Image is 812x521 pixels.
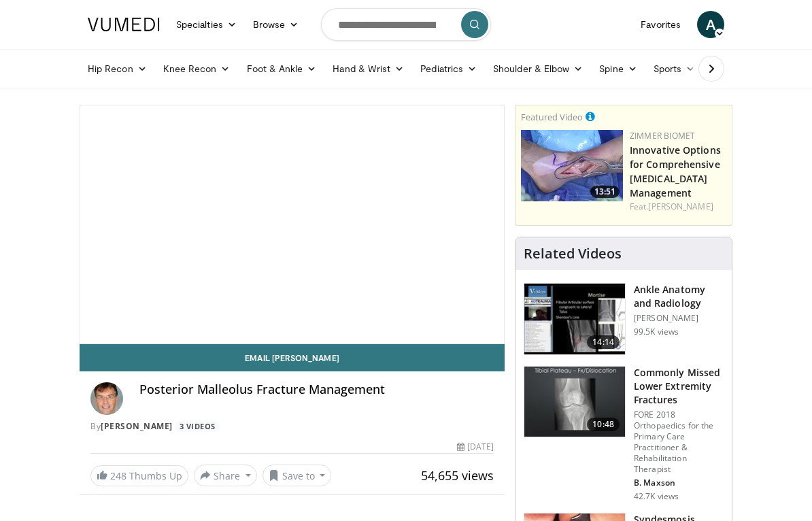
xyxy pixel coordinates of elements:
[324,55,412,82] a: Hand & Wrist
[110,469,126,482] span: 248
[521,130,623,201] img: ce164293-0bd9-447d-b578-fc653e6584c8.150x105_q85_crop-smart_upscale.jpg
[634,366,724,407] h3: Commonly Missed Lower Extremity Fractures
[634,409,724,475] p: FORE 2018 Orthopaedics for the Primary Care Practitioner & Rehabilitation Therapist
[80,55,155,82] a: Hip Recon
[90,420,494,433] div: By
[524,283,724,355] a: 14:14 Ankle Anatomy and Radiology [PERSON_NAME] 99.5K views
[90,382,123,415] img: Avatar
[239,55,325,82] a: Foot & Ankle
[591,55,645,82] a: Spine
[88,18,160,31] img: VuMedi Logo
[263,465,332,486] button: Save to
[194,465,257,486] button: Share
[634,491,679,502] p: 42.7K views
[634,326,679,337] p: 99.5K views
[587,335,620,349] span: 14:14
[90,465,188,486] a: 248 Thumbs Up
[697,11,724,38] a: A
[80,344,505,371] a: Email [PERSON_NAME]
[590,186,620,198] span: 13:51
[521,111,583,123] small: Featured Video
[139,382,494,397] h4: Posterior Malleolus Fracture Management
[587,418,620,431] span: 10:48
[101,420,173,432] a: [PERSON_NAME]
[524,246,622,262] h4: Related Videos
[421,467,494,484] span: 54,655 views
[634,477,724,488] p: B. Maxson
[168,11,245,38] a: Specialties
[485,55,591,82] a: Shoulder & Elbow
[632,11,689,38] a: Favorites
[645,55,704,82] a: Sports
[630,130,695,141] a: Zimmer Biomet
[630,144,721,199] a: Innovative Options for Comprehensive [MEDICAL_DATA] Management
[524,366,724,502] a: 10:48 Commonly Missed Lower Extremity Fractures FORE 2018 Orthopaedics for the Primary Care Pract...
[521,130,623,201] a: 13:51
[630,201,726,213] div: Feat.
[524,367,625,437] img: 4aa379b6-386c-4fb5-93ee-de5617843a87.150x105_q85_crop-smart_upscale.jpg
[524,284,625,354] img: d079e22e-f623-40f6-8657-94e85635e1da.150x105_q85_crop-smart_upscale.jpg
[457,441,494,453] div: [DATE]
[80,105,504,343] video-js: Video Player
[648,201,713,212] a: [PERSON_NAME]
[245,11,307,38] a: Browse
[412,55,485,82] a: Pediatrics
[175,421,220,433] a: 3 Videos
[634,283,724,310] h3: Ankle Anatomy and Radiology
[155,55,239,82] a: Knee Recon
[634,313,724,324] p: [PERSON_NAME]
[321,8,491,41] input: Search topics, interventions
